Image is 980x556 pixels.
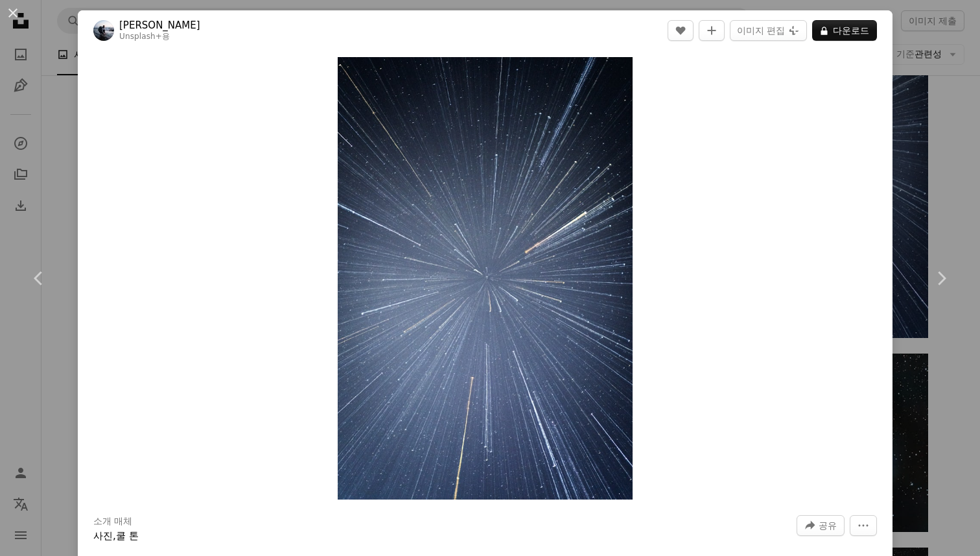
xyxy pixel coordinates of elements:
img: Casey Horner의 프로필로 이동 [93,20,114,41]
button: 이 이미지 확대 [338,57,633,500]
a: [PERSON_NAME] [119,19,200,32]
a: Unsplash+ [119,32,162,41]
button: 컬렉션에 추가 [699,20,725,41]
button: 좋아요 [668,20,694,41]
button: 더 많은 작업 [850,515,877,536]
a: 다음 [902,216,980,341]
span: 공유 [819,516,837,535]
span: , [113,530,116,542]
a: 사진 [93,530,113,542]
h3: 소개 매체 [93,515,132,528]
img: 별이 가득한 하늘 [338,57,633,500]
div: 용 [119,32,200,42]
button: 이 이미지 공유 [797,515,845,536]
button: 다운로드 [812,20,877,41]
button: 이미지 편집 [730,20,807,41]
a: 쿨 톤 [116,530,139,542]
